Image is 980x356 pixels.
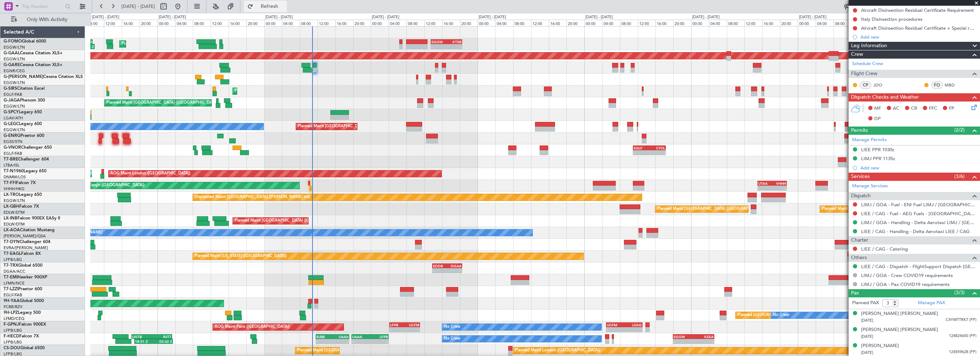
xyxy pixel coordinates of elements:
div: 16:00 [762,20,780,26]
a: T7-EAGLFalcon 8X [4,252,41,256]
a: T7-LZZIPraetor 600 [4,287,42,291]
div: - [772,186,786,190]
a: LIEE / CAG - Catering [861,246,908,252]
a: T7-EMIHawker 900XP [4,275,47,280]
a: [PERSON_NAME]/QSA [4,233,46,239]
span: T7-N1960 [4,169,24,173]
div: KTEB [848,252,862,256]
div: Planned [GEOGRAPHIC_DATA] ([GEOGRAPHIC_DATA]) [737,310,839,321]
div: LSGG [624,323,642,327]
div: Italy Disinsection procedures [861,16,922,22]
div: 20:00 [780,20,798,26]
div: Planned Maint [GEOGRAPHIC_DATA] ([GEOGRAPHIC_DATA]) [235,86,347,97]
span: (3/6) [954,173,965,180]
div: - [607,327,624,332]
span: C4YMTTRK7 (PP) [946,317,976,323]
a: LX-TROLegacy 650 [4,193,42,197]
div: No Crew [773,310,789,321]
a: DNMM/LOS [4,174,26,180]
div: FO [931,81,943,89]
div: 04:00 [816,20,834,26]
div: LIEE PPR 1030z [861,147,894,153]
a: EDLW/DTM [4,210,25,215]
a: T7-DYNChallenger 604 [4,240,50,244]
span: Flight Crew [851,70,877,78]
div: Planned Maint [GEOGRAPHIC_DATA] ([GEOGRAPHIC_DATA]) [297,345,410,356]
a: LIEE / CAG - Fuel - AEG Fuels - [GEOGRAPHIC_DATA] / CAG [861,211,976,217]
div: 20:00 [353,20,371,26]
span: LX-INB [4,216,17,221]
a: EGGW/LTN [4,104,25,109]
span: Services [851,173,870,181]
div: - [405,327,419,332]
div: - [431,44,446,49]
div: 04:00 [389,20,406,26]
a: LFPB/LBG [4,257,22,262]
a: LIMJ / GOA - Handling - Delta Aerotaxi LIMJ / [GEOGRAPHIC_DATA] [861,219,976,226]
div: 12:00 [531,20,549,26]
span: T7-TRX [4,263,18,268]
div: UAAA [332,335,349,339]
a: LFMD/CEQ [4,316,24,321]
span: FP [949,105,954,112]
div: 00:00 [798,20,816,26]
div: Planned Maint [GEOGRAPHIC_DATA] ([GEOGRAPHIC_DATA]) [298,121,410,132]
span: 124824650 (PP) [949,333,976,339]
a: LIMJ / GOA - Fuel - ENI Fuel LIMJ / [GEOGRAPHIC_DATA] [861,202,976,208]
a: EGNR/CEG [4,68,25,74]
span: T7-DYN [4,240,20,244]
div: 00:00 [477,20,495,26]
div: 00:00 [371,20,389,26]
div: - [370,339,388,343]
a: LTBA/ISL [4,163,20,168]
div: - [649,150,665,155]
div: 20:00 [140,20,157,26]
div: 04:00 [282,20,300,26]
span: Dispatch [851,192,871,200]
div: [DATE] - [DATE] [799,14,826,20]
div: 12:00 [104,20,122,26]
a: G-ENRGPraetor 600 [4,134,44,138]
div: [DATE] - [DATE] [265,14,293,20]
div: 12:00 [317,20,335,26]
a: Manage PAX [918,300,945,307]
a: Manage Services [852,183,888,190]
span: 9H-YAA [4,299,20,303]
div: - [316,339,332,343]
span: LX-AOA [4,228,20,232]
div: 12:00 [211,20,229,26]
a: EGSS/STN [4,139,22,144]
span: Pax [851,289,859,297]
div: 08:00 [86,20,104,26]
div: 12:00 [744,20,762,26]
div: CYUL [649,146,665,150]
div: 08:00 [406,20,424,26]
input: Trip Number [22,1,63,12]
span: (2/2) [954,126,965,134]
div: - [390,327,405,332]
div: 20:00 [460,20,478,26]
div: CP [860,81,871,89]
a: G-SIRSCitation Excel [4,86,45,91]
a: EGGW/LTN [4,198,25,203]
div: - [674,339,694,343]
span: T7-LZZI [4,287,18,291]
a: 9H-YAAGlobal 5000 [4,299,44,303]
a: 9H-LPZLegacy 500 [4,311,41,315]
a: LX-AOACitation Mustang [4,228,55,232]
span: [DATE] - [DATE] [121,3,155,10]
div: [DATE] - [DATE] [372,14,399,20]
div: 00:00 [157,20,175,26]
span: Dispatch Checks and Weather [851,93,919,102]
span: T7-EAGL [4,252,21,256]
span: (3/3) [954,289,965,296]
div: 08:00 [834,20,851,26]
a: VHHH/HKG [4,186,25,192]
a: T7-BREChallenger 604 [4,157,49,162]
span: FFC [929,105,937,112]
a: T7-N1960Legacy 650 [4,169,46,173]
a: LIMJ / GOA - Crew COVID19 requirements [861,272,953,278]
a: LGAV/ATH [4,115,23,121]
div: UCFM [607,323,624,327]
div: [DATE] - [DATE] [692,14,720,20]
